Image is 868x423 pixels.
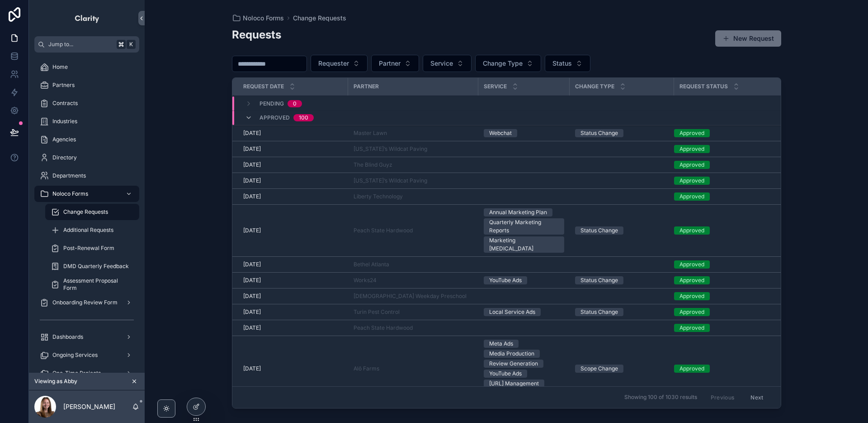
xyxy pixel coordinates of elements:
[243,177,261,184] span: [DATE]
[354,145,473,153] a: [US_STATE]’s Wildcat Paving
[489,380,539,388] div: [URL] Management
[354,277,377,284] a: Works24
[674,145,776,153] a: Approved
[354,193,473,200] a: Liberty Technology
[354,365,473,372] a: Alō Farms
[63,277,130,292] span: Assessment Proposal Form
[674,177,776,185] a: Approved
[580,365,618,373] div: Scope Change
[52,190,88,197] span: Noloco Forms
[243,193,261,200] span: [DATE]
[575,226,669,235] a: Status Change
[354,145,427,153] span: [US_STATE]’s Wildcat Paving
[489,218,559,235] div: Quarterly Marketing Reports
[679,365,704,373] div: Approved
[243,83,284,90] span: Request Date
[243,261,261,268] span: [DATE]
[489,340,513,348] div: Meta Ads
[674,260,776,269] a: Approved
[354,130,473,137] a: Master Lawn
[243,261,343,268] a: [DATE]
[243,14,284,23] span: Noloco Forms
[127,41,135,48] span: K
[259,100,284,107] span: Pending
[34,365,139,381] a: One-Time Projects
[489,208,547,216] div: Annual Marketing Plan
[63,245,114,252] span: Post-Renewal Form
[354,324,413,332] a: Peach State Hardwood
[243,177,343,184] a: [DATE]
[34,347,139,363] a: Ongoing Services
[354,177,427,184] a: [US_STATE]’s Wildcat Paving
[674,308,776,316] a: Approved
[354,177,473,184] a: [US_STATE]’s Wildcat Paving
[489,360,538,368] div: Review Generation
[575,276,669,284] a: Status Change
[679,226,704,235] div: Approved
[674,365,776,373] a: Approved
[354,308,473,316] a: Turin Pest Control
[580,226,618,235] div: Status Change
[232,27,281,42] h2: Requests
[354,227,473,234] a: Peach State Hardwood
[545,55,590,72] button: Select Button
[679,192,704,201] div: Approved
[34,59,139,75] a: Home
[74,11,100,25] img: App logo
[674,192,776,201] a: Approved
[354,261,389,268] span: Bethel Atlanta
[484,308,564,316] a: Local Service Ads
[489,370,522,378] div: YouTube Ads
[354,324,473,332] a: Peach State Hardwood
[489,236,559,253] div: Marketing [MEDICAL_DATA]
[243,161,343,168] a: [DATE]
[243,277,343,284] a: [DATE]
[318,59,349,68] span: Requester
[243,293,343,300] a: [DATE]
[354,261,473,268] a: Bethel Atlanta
[354,365,379,372] span: Alō Farms
[715,30,781,47] button: New Request
[674,292,776,300] a: Approved
[52,100,78,107] span: Contracts
[575,129,669,137] a: Status Change
[243,161,261,168] span: [DATE]
[45,204,139,220] a: Change Requests
[45,258,139,274] a: DMD Quarterly Feedback
[34,168,139,184] a: Departments
[580,308,618,316] div: Status Change
[48,41,113,48] span: Jump to...
[371,55,419,72] button: Select Button
[484,129,564,137] a: Webchat
[484,83,507,90] span: Service
[475,55,541,72] button: Select Button
[575,83,614,90] span: Change Type
[52,333,83,341] span: Dashboards
[679,145,704,153] div: Approved
[34,36,139,53] button: Jump to...K
[674,161,776,169] a: Approved
[34,378,77,385] span: Viewing as Abby
[489,129,512,137] div: Webchat
[354,293,467,300] a: [DEMOGRAPHIC_DATA] Weekday Preschool
[354,277,473,284] a: Works24
[674,226,776,235] a: Approved
[243,193,343,200] a: [DATE]
[63,402,115,411] p: [PERSON_NAME]
[34,186,139,202] a: Noloco Forms
[34,131,139,148] a: Agencies
[679,177,704,185] div: Approved
[354,161,392,168] a: The Blind Guyz
[243,308,261,316] span: [DATE]
[484,340,564,398] a: Meta AdsMedia ProductionReview GenerationYouTube Ads[URL] ManagementNextDoor Ads
[354,227,413,234] a: Peach State Hardwood
[45,240,139,256] a: Post-Renewal Form
[674,324,776,332] a: Approved
[679,161,704,169] div: Approved
[293,14,346,23] a: Change Requests
[679,308,704,316] div: Approved
[34,95,139,111] a: Contracts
